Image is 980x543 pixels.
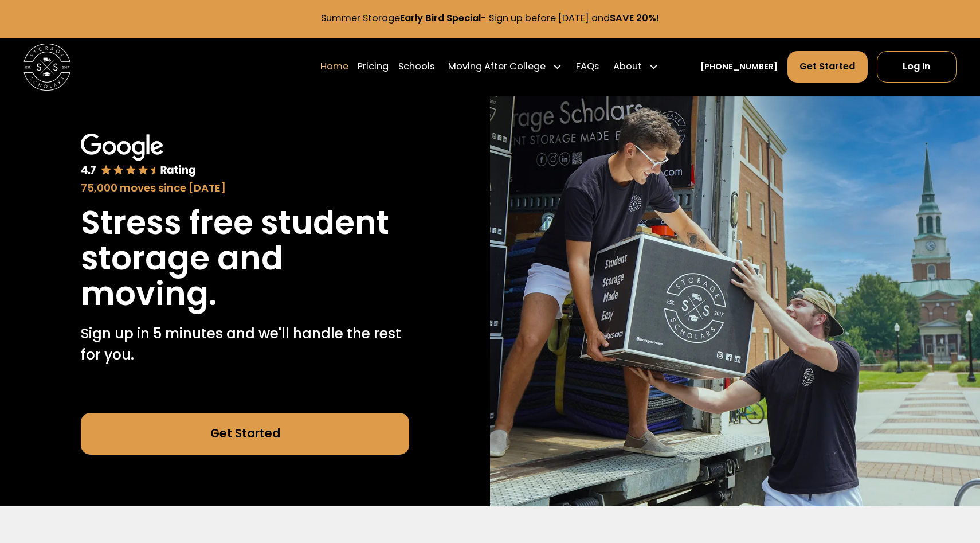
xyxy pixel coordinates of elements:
[448,60,546,74] div: Moving After College
[321,11,659,25] a: Summer StorageEarly Bird Special- Sign up before [DATE] andSAVE 20%!
[490,96,980,507] img: Storage Scholars makes moving and storage easy.
[610,11,659,25] strong: SAVE 20%!
[320,50,348,83] a: Home
[877,51,957,83] a: Log In
[81,205,409,312] h1: Stress free student storage and moving.
[613,60,642,74] div: About
[81,413,409,455] a: Get Started
[398,50,434,83] a: Schools
[81,323,409,366] p: Sign up in 5 minutes and we'll handle the rest for you.
[576,50,599,83] a: FAQs
[81,180,409,196] div: 75,000 moves since [DATE]
[358,50,389,83] a: Pricing
[400,11,481,25] strong: Early Bird Special
[787,51,868,83] a: Get Started
[23,44,70,91] img: Storage Scholars main logo
[700,61,778,73] a: [PHONE_NUMBER]
[81,134,196,178] img: Google 4.7 star rating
